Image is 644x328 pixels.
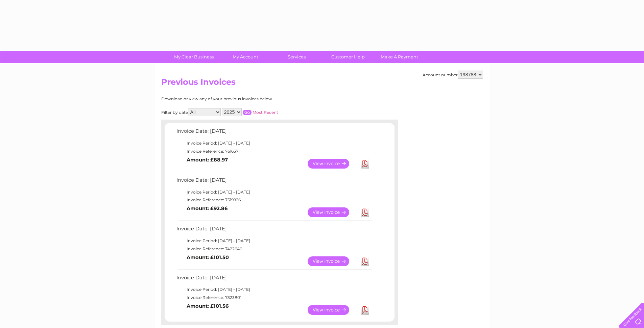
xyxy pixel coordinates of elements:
[175,273,373,286] td: Invoice Date: [DATE]
[320,51,376,63] a: Customer Help
[175,245,373,253] td: Invoice Reference: 7422640
[269,51,325,63] a: Services
[175,237,373,245] td: Invoice Period: [DATE] - [DATE]
[361,256,369,266] a: Download
[175,176,373,188] td: Invoice Date: [DATE]
[308,305,357,315] a: View
[187,254,229,260] b: Amount: £101.50
[175,147,373,155] td: Invoice Reference: 7616571
[161,108,339,116] div: Filter by date
[175,294,373,302] td: Invoice Reference: 7323801
[175,196,373,204] td: Invoice Reference: 7519926
[217,51,273,63] a: My Account
[253,110,278,115] a: Most Recent
[308,256,357,266] a: View
[161,97,339,101] div: Download or view any of your previous invoices below.
[187,303,229,309] b: Amount: £101.56
[175,188,373,196] td: Invoice Period: [DATE] - [DATE]
[361,159,369,169] a: Download
[175,224,373,237] td: Invoice Date: [DATE]
[175,127,373,139] td: Invoice Date: [DATE]
[308,207,357,217] a: View
[187,205,228,211] b: Amount: £92.86
[166,51,222,63] a: My Clear Business
[361,305,369,315] a: Download
[308,159,357,169] a: View
[175,285,373,294] td: Invoice Period: [DATE] - [DATE]
[423,71,483,79] div: Account number
[175,139,373,147] td: Invoice Period: [DATE] - [DATE]
[372,51,427,63] a: Make A Payment
[187,157,228,163] b: Amount: £88.97
[361,207,369,217] a: Download
[161,77,483,90] h2: Previous Invoices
